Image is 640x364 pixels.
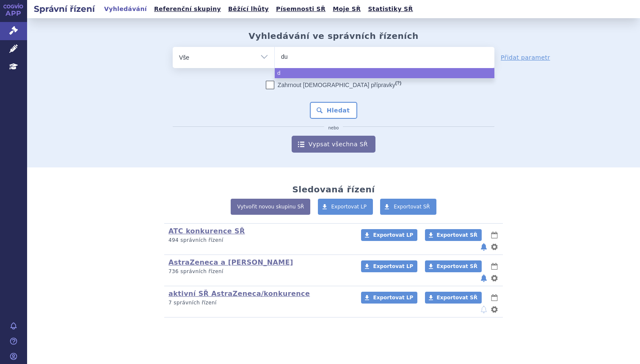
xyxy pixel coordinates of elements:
a: Exportovat SŘ [425,229,482,241]
button: notifikace [480,304,488,315]
a: Exportovat LP [361,260,417,272]
a: Přidat parametr [501,53,550,62]
p: 7 správních řízení [168,299,350,307]
button: Hledat [310,102,358,119]
a: Písemnosti SŘ [273,3,328,15]
a: Vyhledávání [102,3,149,15]
h2: Vyhledávání ve správních řízeních [248,31,419,41]
a: Referenční skupiny [152,3,223,15]
span: Exportovat LP [373,263,413,269]
button: lhůty [490,261,499,271]
a: ATC konkurence SŘ [168,227,245,235]
button: lhůty [490,293,499,303]
a: aktivní SŘ AstraZeneca/konkurence [168,290,310,298]
a: Exportovat SŘ [380,199,436,215]
button: notifikace [480,273,488,283]
p: 494 správních řízení [168,237,350,244]
button: nastavení [490,273,499,283]
a: Běžící lhůty [226,3,271,15]
abbr: (?) [395,80,401,86]
a: Statistiky SŘ [365,3,415,15]
a: Moje SŘ [330,3,363,15]
button: lhůty [490,230,499,240]
span: Exportovat SŘ [437,295,477,301]
a: Exportovat LP [361,229,417,241]
span: Exportovat SŘ [437,232,477,238]
button: nastavení [490,242,499,252]
i: nebo [324,126,343,131]
a: Exportovat LP [361,292,417,304]
span: Exportovat LP [373,295,413,301]
span: Exportovat LP [331,204,367,210]
a: AstraZeneca a [PERSON_NAME] [168,258,293,266]
h2: Sledovaná řízení [292,184,375,194]
button: nastavení [490,304,499,315]
label: Zahrnout [DEMOGRAPHIC_DATA] přípravky [266,81,401,89]
a: Vytvořit novou skupinu SŘ [231,199,310,215]
span: Exportovat LP [373,232,413,238]
span: Exportovat SŘ [394,204,430,210]
a: Exportovat SŘ [425,260,482,272]
a: Exportovat SŘ [425,292,482,304]
span: Exportovat SŘ [437,263,477,269]
li: d [275,68,494,78]
a: Vypsat všechna SŘ [292,136,375,153]
p: 736 správních řízení [168,268,350,275]
button: notifikace [480,242,488,252]
h2: Správní řízení [27,3,102,15]
a: Exportovat LP [318,199,373,215]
